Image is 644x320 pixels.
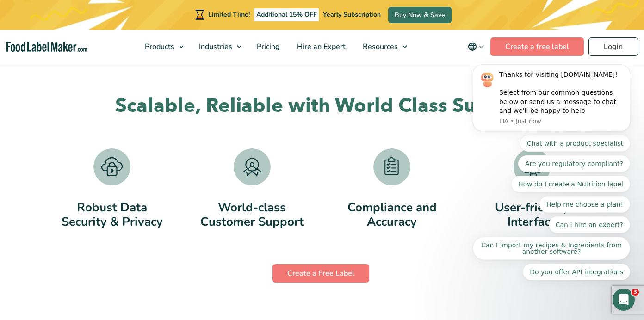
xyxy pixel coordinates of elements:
a: Hire an Expert [289,30,352,64]
a: Create a Free Label [272,264,369,283]
a: Resources [354,30,412,64]
a: Industries [191,30,246,64]
span: Limited Time! [208,10,250,19]
p: Robust Data Security & Privacy [46,200,178,229]
h2: Scalable, Reliable with World Class Support [42,93,602,119]
span: Resources [360,42,399,52]
span: 3 [632,289,639,296]
span: Industries [196,42,233,52]
iframe: Intercom live chat [613,289,635,311]
span: Hire an Expert [294,42,347,52]
span: Yearly Subscription [323,10,381,19]
span: Pricing [254,42,281,52]
a: Products [136,30,188,64]
p: Compliance and Accuracy [326,200,458,229]
span: Additional 15% OFF [254,8,319,21]
a: Pricing [248,30,286,64]
a: Buy Now & Save [388,7,452,23]
p: World-class Customer Support [186,200,318,229]
span: Products [142,42,175,52]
